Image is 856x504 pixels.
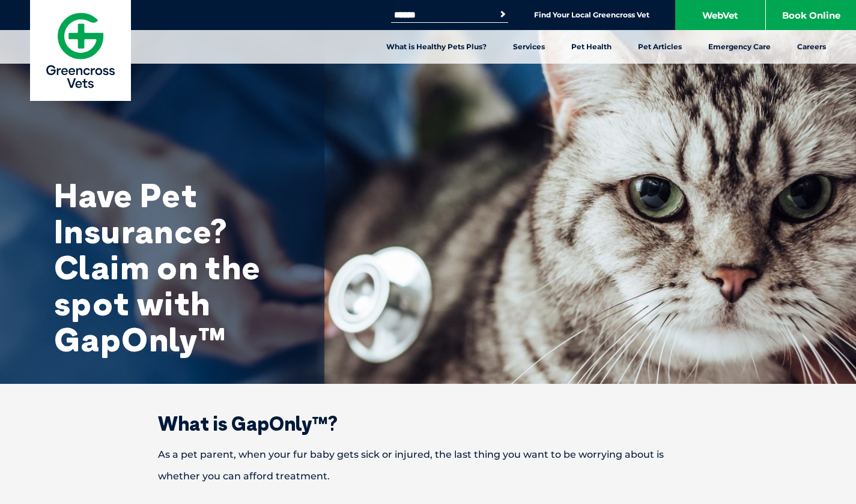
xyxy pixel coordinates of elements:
a: Pet Articles [625,30,695,64]
h2: What is GapOnly™? [116,414,741,433]
a: Pet Health [558,30,625,64]
a: Services [500,30,558,64]
h1: Have Pet Insurance? Claim on the spot with GapOnly™ [54,177,294,357]
button: Search [497,8,509,20]
a: Careers [784,30,839,64]
a: Find Your Local Greencross Vet [534,10,649,20]
p: As a pet parent, when your fur baby gets sick or injured, the last thing you want to be worrying ... [116,444,741,487]
a: Emergency Care [695,30,784,64]
a: What is Healthy Pets Plus? [373,30,500,64]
